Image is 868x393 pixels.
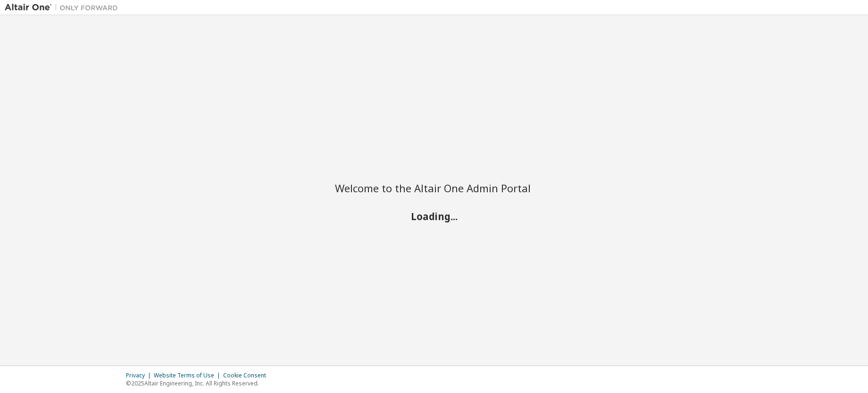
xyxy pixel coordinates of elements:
div: Website Terms of Use [154,372,223,379]
div: Privacy [126,372,154,379]
h2: Loading... [335,210,533,222]
img: Altair One [5,3,123,12]
div: Cookie Consent [223,372,272,379]
p: © 2025 Altair Engineering, Inc. All Rights Reserved. [126,379,272,387]
h2: Welcome to the Altair One Admin Portal [335,181,533,195]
